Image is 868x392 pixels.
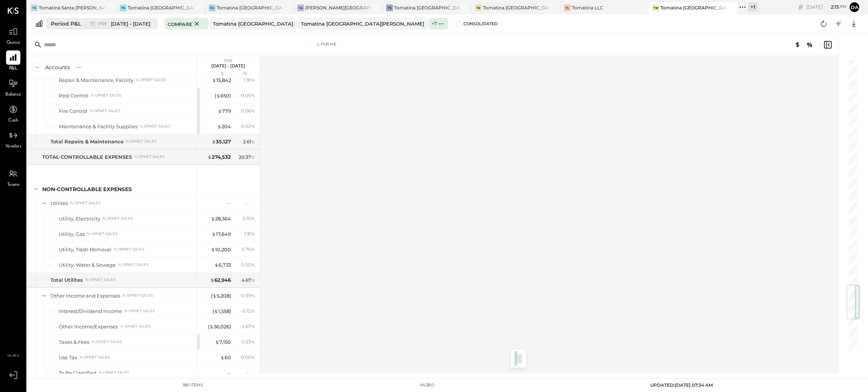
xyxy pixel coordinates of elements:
[224,58,232,63] span: P09
[463,21,498,26] span: Consolidated
[216,93,220,99] span: $
[245,200,255,206] div: --
[653,5,659,11] div: TW
[848,1,860,13] button: Da
[214,262,219,268] span: $
[240,292,255,299] div: - 0.39
[241,246,255,253] div: 0.76
[301,20,424,27] div: Tomatina [GEOGRAPHIC_DATA][PERSON_NAME]
[182,382,203,388] div: 186 items
[91,93,121,98] div: % of NET SALES
[213,20,293,27] div: Tomatina [GEOGRAPHIC_DATA]
[251,231,255,237] span: %
[241,123,255,130] div: 0.02
[241,354,255,361] div: 0.00
[126,139,156,144] div: % of NET SALES
[217,123,222,129] span: $
[214,261,231,269] div: 6,733
[748,2,758,12] div: + 1
[164,18,209,30] button: Compare
[6,40,20,46] span: Queue
[0,102,26,124] a: Cash
[59,323,118,330] div: Other Income/Expenses
[220,354,231,361] div: 60
[168,20,192,27] span: Compare
[251,215,255,221] span: %
[215,339,219,345] span: $
[50,292,120,299] div: Other Income and Expenses
[211,215,231,222] div: 28,364
[50,138,124,145] div: Total Repairs & Maintenance
[321,42,336,47] div: For Me
[59,246,112,253] div: Utility, Trash Removal
[59,77,133,84] div: Repair & Maintenance, Facility
[218,108,231,115] div: 779
[214,308,218,314] span: $
[208,323,231,330] div: ( 36,026 )
[90,108,120,114] div: % of NET SALES
[241,108,255,114] div: 0.06
[240,323,255,330] div: - 2.67
[0,167,26,188] a: Teams
[5,143,21,150] span: Vendors
[244,231,255,237] div: 1.31
[212,138,231,145] div: 35,127
[47,18,157,29] button: Period P&L P09[DATE] - [DATE]
[239,92,255,99] div: - 0.05
[39,5,105,11] div: Tomatina Santa [PERSON_NAME]
[212,138,216,144] span: $
[0,50,26,72] a: P&L
[251,277,255,283] span: %
[241,277,255,284] div: 4.67
[42,185,132,193] div: NON-CONTROLLABLE EXPENSES
[297,5,304,11] div: TA
[233,71,257,77] div: %
[128,5,194,11] div: Tomatina [GEOGRAPHIC_DATA]
[0,76,26,98] a: Balance
[241,308,255,315] div: - 0.12
[251,154,255,160] span: %
[70,201,101,206] div: % of NET SALES
[251,92,255,98] span: %
[212,231,216,237] span: $
[241,339,255,345] div: 0.53
[5,91,21,98] span: Balance
[59,215,100,222] div: Utility, Electricity
[432,20,437,27] label: + 7
[59,92,89,99] div: Pest Control
[394,5,460,11] div: Tomatina [GEOGRAPHIC_DATA][PERSON_NAME]
[386,5,393,11] div: TS
[122,293,153,298] div: % of NET SALES
[59,339,89,346] div: Taxes & Fees
[209,18,297,30] button: Tomatina [GEOGRAPHIC_DATA]
[244,77,255,84] div: 1.18
[59,231,85,238] div: Utility, Gas
[251,308,255,314] span: %
[251,108,255,114] span: %
[134,154,165,160] div: % of NET SALES
[210,277,214,283] span: $
[251,323,255,329] span: %
[59,369,96,377] div: To Be Classified
[243,138,255,145] div: 2.61
[0,24,26,46] a: Queue
[211,216,215,222] span: $
[243,215,255,222] div: 2.10
[79,355,110,360] div: % of NET SALES
[50,200,68,207] div: Utilites
[218,108,222,114] span: $
[45,64,70,71] div: Accounts
[208,154,212,160] span: $
[217,123,231,130] div: 204
[212,293,217,299] span: $
[209,324,214,330] span: $
[59,308,122,315] div: Interest/Dividend Income
[212,308,231,315] div: ( 1,558 )
[8,117,18,124] span: Cash
[212,77,216,83] span: $
[120,324,151,329] div: % of NET SALES
[120,5,127,11] div: TS
[124,308,155,314] div: % of NET SALES
[239,154,255,161] div: 20.37
[297,18,428,30] button: Tomatina [GEOGRAPHIC_DATA][PERSON_NAME]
